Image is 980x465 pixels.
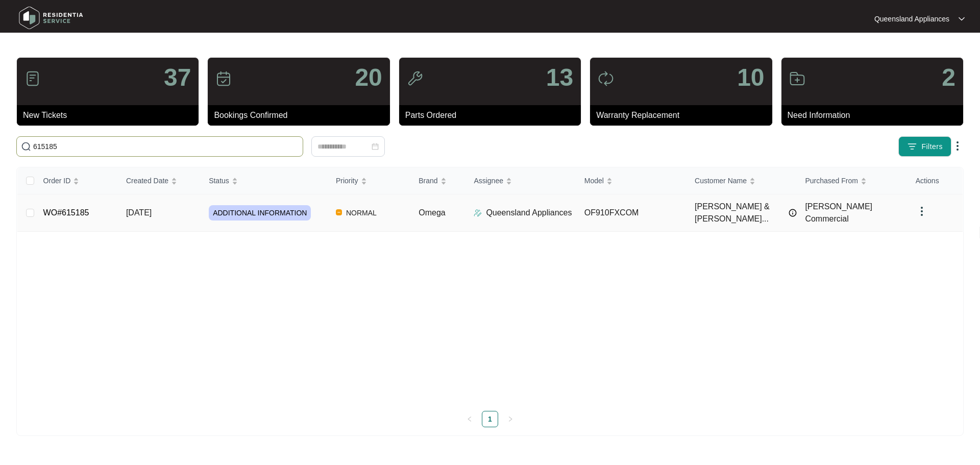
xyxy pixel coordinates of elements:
[805,202,872,223] span: [PERSON_NAME] Commercial
[467,416,473,422] span: left
[474,175,503,186] span: Assignee
[461,411,478,427] li: Previous Page
[598,70,614,87] img: icon
[942,65,955,90] p: 2
[507,416,513,422] span: right
[419,208,445,217] span: Omega
[461,411,478,427] button: left
[486,207,572,219] p: Queensland Appliances
[419,175,437,186] span: Brand
[209,175,229,186] span: Status
[584,175,604,186] span: Model
[908,167,963,194] th: Actions
[43,175,71,186] span: Order ID
[695,175,747,186] span: Customer Name
[23,109,199,121] p: New Tickets
[788,109,963,121] p: Need Information
[410,167,465,194] th: Brand
[916,205,928,217] img: dropdown arrow
[789,70,805,87] img: icon
[737,65,764,90] p: 10
[474,209,482,217] img: Assigner Icon
[789,209,797,217] img: Info icon
[502,411,519,427] li: Next Page
[951,140,964,152] img: dropdown arrow
[126,208,152,217] span: [DATE]
[687,167,797,194] th: Customer Name
[907,141,917,152] img: filter icon
[342,207,381,219] span: NORMAL
[898,136,951,157] button: filter iconFilters
[336,209,342,215] img: Vercel Logo
[921,141,943,152] span: Filters
[805,175,857,186] span: Purchased From
[695,201,783,225] span: [PERSON_NAME] & [PERSON_NAME]...
[546,65,573,90] p: 13
[215,70,232,87] img: icon
[214,109,389,121] p: Bookings Confirmed
[576,194,687,232] td: OF910FXCOM
[874,14,949,24] p: Queensland Appliances
[118,167,201,194] th: Created Date
[355,65,382,90] p: 20
[33,141,299,152] input: Search by Order Id, Assignee Name, Customer Name, Brand and Model
[126,175,168,186] span: Created Date
[43,208,89,217] a: WO#615185
[24,70,41,87] img: icon
[35,167,118,194] th: Order ID
[797,167,907,194] th: Purchased From
[465,167,576,194] th: Assignee
[482,411,498,427] li: 1
[596,109,772,121] p: Warranty Replacement
[959,16,965,21] img: dropdown arrow
[502,411,519,427] button: right
[209,205,311,221] span: ADDITIONAL INFORMATION
[15,3,87,33] img: residentia service logo
[164,65,191,90] p: 37
[21,141,31,152] img: search-icon
[201,167,328,194] th: Status
[336,175,358,186] span: Priority
[482,411,498,427] a: 1
[407,70,423,87] img: icon
[328,167,410,194] th: Priority
[405,109,581,121] p: Parts Ordered
[576,167,687,194] th: Model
